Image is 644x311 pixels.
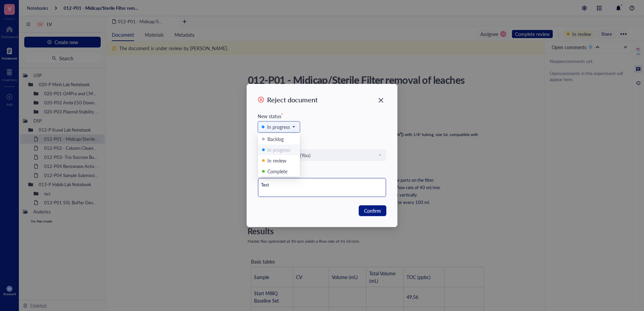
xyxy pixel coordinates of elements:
div: Backlog [267,135,284,143]
div: In progress [267,123,290,131]
textarea: Test [258,178,386,197]
span: Close [376,96,386,104]
button: Close [376,95,386,106]
div: New status [258,112,386,120]
div: Reviewer [258,141,386,148]
div: In progress [267,146,290,153]
div: [PERSON_NAME] (You) [262,151,375,159]
button: Confirm [359,205,386,216]
div: In review [267,157,286,164]
span: Confirm [364,207,381,214]
div: Reject document [267,95,318,104]
div: Complete [267,168,287,175]
div: Comment [258,169,386,176]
